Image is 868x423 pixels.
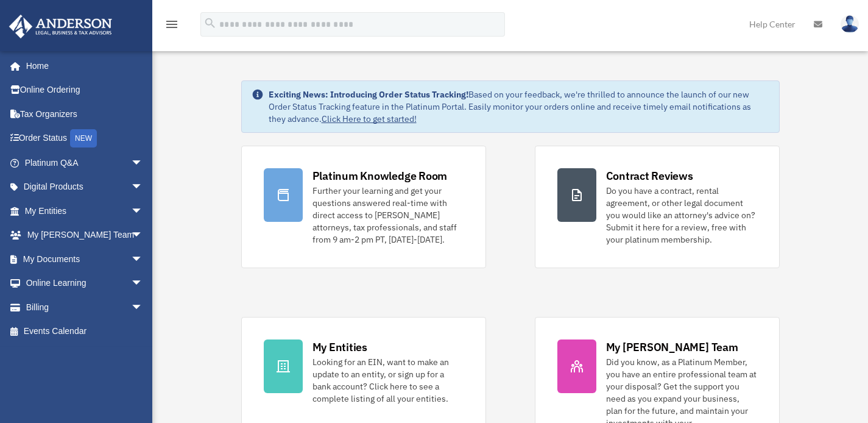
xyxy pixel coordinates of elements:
[9,223,161,247] a: My [PERSON_NAME] Teamarrow_drop_down
[9,126,161,151] a: Order StatusNEW
[131,271,155,296] span: arrow_drop_down
[322,113,417,124] a: Click Here to get started!
[131,223,155,248] span: arrow_drop_down
[131,175,155,200] span: arrow_drop_down
[164,17,179,32] i: menu
[241,146,486,268] a: Platinum Knowledge Room Further your learning and get your questions answered real-time with dire...
[9,295,161,319] a: Billingarrow_drop_down
[9,151,161,175] a: Platinum Q&Aarrow_drop_down
[9,199,161,223] a: My Entitiesarrow_drop_down
[9,54,155,78] a: Home
[131,295,155,320] span: arrow_drop_down
[5,15,116,38] img: Anderson Advisors Platinum Portal
[269,89,468,100] strong: Exciting News: Introducing Order Status Tracking!
[312,185,464,246] div: Further your learning and get your questions answered real-time with direct access to [PERSON_NAM...
[535,146,780,268] a: Contract Reviews Do you have a contract, rental agreement, or other legal document you would like...
[70,129,97,148] div: NEW
[131,199,155,224] span: arrow_drop_down
[9,319,161,344] a: Events Calendar
[841,15,859,33] img: User Pic
[164,21,179,32] a: menu
[9,78,161,102] a: Online Ordering
[606,185,757,246] div: Do you have a contract, rental agreement, or other legal document you would like an attorney's ad...
[9,102,161,126] a: Tax Organizers
[9,271,161,296] a: Online Learningarrow_drop_down
[312,168,448,183] div: Platinum Knowledge Room
[131,247,155,272] span: arrow_drop_down
[606,168,693,183] div: Contract Reviews
[203,16,217,30] i: search
[131,151,155,176] span: arrow_drop_down
[9,175,161,199] a: Digital Productsarrow_drop_down
[312,356,464,405] div: Looking for an EIN, want to make an update to an entity, or sign up for a bank account? Click her...
[269,88,769,125] div: Based on your feedback, we're thrilled to announce the launch of our new Order Status Tracking fe...
[9,247,161,271] a: My Documentsarrow_drop_down
[312,339,367,355] div: My Entities
[606,339,738,355] div: My [PERSON_NAME] Team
